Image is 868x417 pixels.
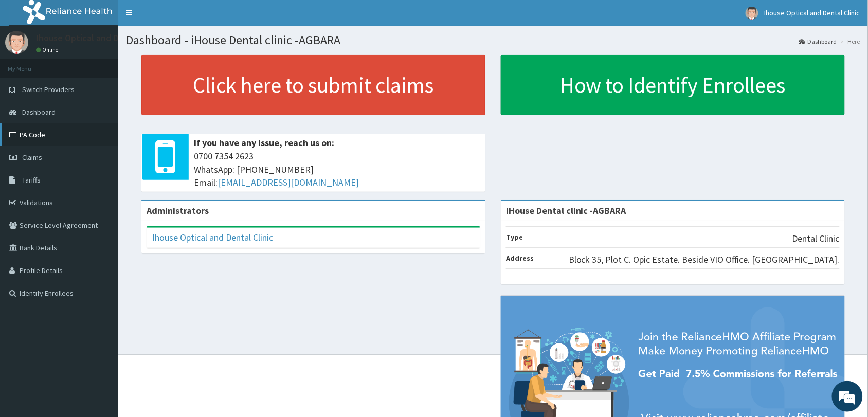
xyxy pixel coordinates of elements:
h1: Dashboard - iHouse Dental clinic -AGBARA [126,33,860,47]
span: Tariffs [22,175,41,185]
a: Click here to submit claims [141,55,485,115]
strong: iHouse Dental clinic -AGBARA [506,205,626,216]
a: [EMAIL_ADDRESS][DOMAIN_NAME] [218,176,359,188]
span: Switch Providers [22,85,75,94]
img: User Image [5,31,28,54]
img: User Image [746,7,758,20]
li: Here [838,37,860,46]
b: Address [506,253,534,263]
p: Dental Clinic [792,232,840,245]
a: How to Identify Enrollees [501,55,845,115]
span: Dashboard [22,107,56,117]
span: Ihouse Optical and Dental Clinic [765,8,860,17]
p: Ihouse Optical and Dental Clinic [36,33,164,43]
a: Dashboard [799,37,837,46]
a: Online [36,46,61,53]
span: Claims [22,153,42,162]
a: Ihouse Optical and Dental Clinic [152,231,273,243]
p: Block 35, Plot C. Opic Estate. Beside VIO Office. [GEOGRAPHIC_DATA]. [569,253,840,266]
span: 0700 7354 2623 WhatsApp: [PHONE_NUMBER] Email: [194,150,480,189]
b: Administrators [147,205,209,216]
b: Type [506,232,523,242]
b: If you have any issue, reach us on: [194,137,334,149]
